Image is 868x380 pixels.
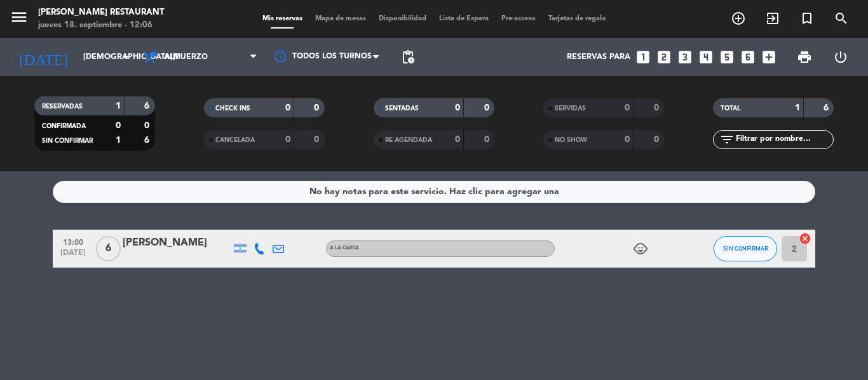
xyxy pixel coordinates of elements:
[38,19,164,32] div: jueves 18. septiembre - 12:06
[330,246,359,251] span: A LA CARTA
[96,236,121,261] span: 6
[116,121,121,130] strong: 0
[400,49,416,65] span: pending_actions
[567,53,630,62] span: Reservas para
[654,135,661,144] strong: 0
[116,136,121,145] strong: 1
[677,49,693,65] i: looks_3
[799,232,811,245] i: cancel
[834,11,849,26] i: search
[144,102,152,110] strong: 6
[309,185,559,199] div: No hay notas para este servicio. Haz clic para agregar una
[714,236,777,261] button: SIN CONFIRMAR
[314,135,322,144] strong: 0
[698,49,714,65] i: looks_4
[385,105,419,112] span: SENTADAS
[385,137,432,143] span: RE AGENDADA
[38,6,164,19] div: [PERSON_NAME] Restaurant
[144,121,152,130] strong: 0
[719,132,735,147] i: filter_list
[42,138,93,144] span: SIN CONFIRMAR
[735,133,833,147] input: Filtrar por nombre...
[633,241,648,256] i: child_care
[433,15,495,22] span: Lista de Espera
[731,11,746,26] i: add_circle_outline
[797,49,812,65] span: print
[118,49,133,65] i: arrow_drop_down
[309,15,372,22] span: Mapa de mesas
[625,135,630,144] strong: 0
[10,43,77,71] i: [DATE]
[285,135,290,144] strong: 0
[555,137,587,143] span: NO SHOW
[765,11,780,26] i: exit_to_app
[656,49,672,65] i: looks_two
[215,137,255,143] span: CANCELADA
[625,103,630,112] strong: 0
[740,49,756,65] i: looks_6
[555,105,586,112] span: SERVIDAS
[57,234,89,249] span: 13:00
[719,49,735,65] i: looks_5
[42,123,86,129] span: CONFIRMADA
[833,49,848,65] i: power_settings_new
[795,103,800,112] strong: 1
[761,49,777,65] i: add_box
[144,136,152,145] strong: 6
[824,103,831,112] strong: 6
[10,8,29,27] i: menu
[542,15,613,22] span: Tarjetas de regalo
[123,235,231,251] div: [PERSON_NAME]
[256,15,309,22] span: Mis reservas
[495,15,542,22] span: Pre-acceso
[484,135,492,144] strong: 0
[723,245,768,252] span: SIN CONFIRMAR
[455,135,460,144] strong: 0
[42,103,83,110] span: RESERVADAS
[721,105,740,112] span: TOTAL
[57,249,89,263] span: [DATE]
[116,102,121,110] strong: 1
[372,15,433,22] span: Disponibilidad
[285,103,290,112] strong: 0
[215,105,250,112] span: CHECK INS
[314,103,322,112] strong: 0
[799,11,815,26] i: turned_in_not
[654,103,661,112] strong: 0
[10,8,29,31] button: menu
[822,38,858,76] div: LOG OUT
[455,103,460,112] strong: 0
[164,53,208,62] span: Almuerzo
[635,49,651,65] i: looks_one
[484,103,492,112] strong: 0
